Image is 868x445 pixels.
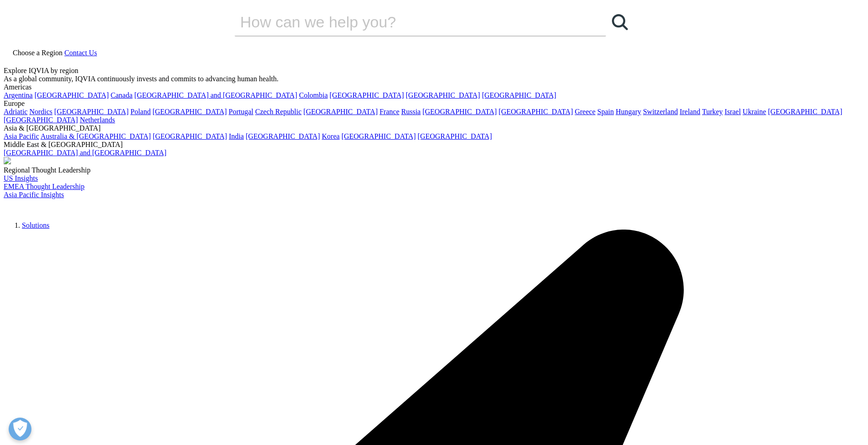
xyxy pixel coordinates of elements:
[4,191,64,199] a: Asia Pacific Insights
[229,132,244,140] a: India
[229,108,253,115] a: Portugal
[575,108,595,115] a: Greece
[153,108,227,115] a: [GEOGRAPHIC_DATA]
[4,99,864,108] div: Europe
[322,132,339,140] a: Korea
[303,108,378,115] a: [GEOGRAPHIC_DATA]
[29,108,52,115] a: Nordics
[4,141,864,149] div: Middle East & [GEOGRAPHIC_DATA]
[606,8,633,36] a: Search
[380,108,400,115] a: France
[255,108,302,115] a: Czech Republic
[401,108,421,115] a: Russia
[4,132,39,140] a: Asia Pacific
[482,91,556,99] a: [GEOGRAPHIC_DATA]
[4,183,84,190] a: EMEA Thought Leadership
[498,108,573,115] a: [GEOGRAPHIC_DATA]
[153,132,227,140] a: [GEOGRAPHIC_DATA]
[80,116,115,124] a: Netherlands
[4,124,864,132] div: Asia & [GEOGRAPHIC_DATA]
[702,108,723,115] a: Turkey
[4,174,38,182] a: US Insights
[612,14,628,30] svg: Search
[422,108,497,115] a: [GEOGRAPHIC_DATA]
[768,108,842,115] a: [GEOGRAPHIC_DATA]
[341,132,416,140] a: [GEOGRAPHIC_DATA]
[616,108,641,115] a: Hungary
[724,108,741,115] a: Israel
[329,91,404,99] a: [GEOGRAPHIC_DATA]
[418,132,492,140] a: [GEOGRAPHIC_DATA]
[680,108,700,115] a: Ireland
[4,116,78,124] a: [GEOGRAPHIC_DATA]
[22,221,49,229] a: Solutions
[41,132,151,140] a: Australia & [GEOGRAPHIC_DATA]
[4,199,77,212] img: IQVIA Healthcare Information Technology and Pharma Clinical Research Company
[4,91,33,99] a: Argentina
[246,132,320,140] a: [GEOGRAPHIC_DATA]
[4,149,166,157] a: [GEOGRAPHIC_DATA] and [GEOGRAPHIC_DATA]
[64,49,97,57] a: Contact Us
[4,166,864,174] div: Regional Thought Leadership
[13,49,62,57] span: Choose a Region
[35,91,109,99] a: [GEOGRAPHIC_DATA]
[4,108,27,115] a: Adriatic
[4,75,864,83] div: As a global community, IQVIA continuously invests and commits to advancing human health.
[54,108,128,115] a: [GEOGRAPHIC_DATA]
[134,91,297,99] a: [GEOGRAPHIC_DATA] and [GEOGRAPHIC_DATA]
[4,83,864,91] div: Americas
[643,108,678,115] a: Switzerland
[597,108,614,115] a: Spain
[9,418,31,440] button: Open Preferences
[4,67,864,75] div: Explore IQVIA by region
[406,91,480,99] a: [GEOGRAPHIC_DATA]
[4,157,11,164] img: 2093_analyzing-data-using-big-screen-display-and-laptop.png
[235,8,580,36] input: Search
[743,108,766,115] a: Ukraine
[111,91,133,99] a: Canada
[130,108,150,115] a: Poland
[299,91,328,99] a: Colombia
